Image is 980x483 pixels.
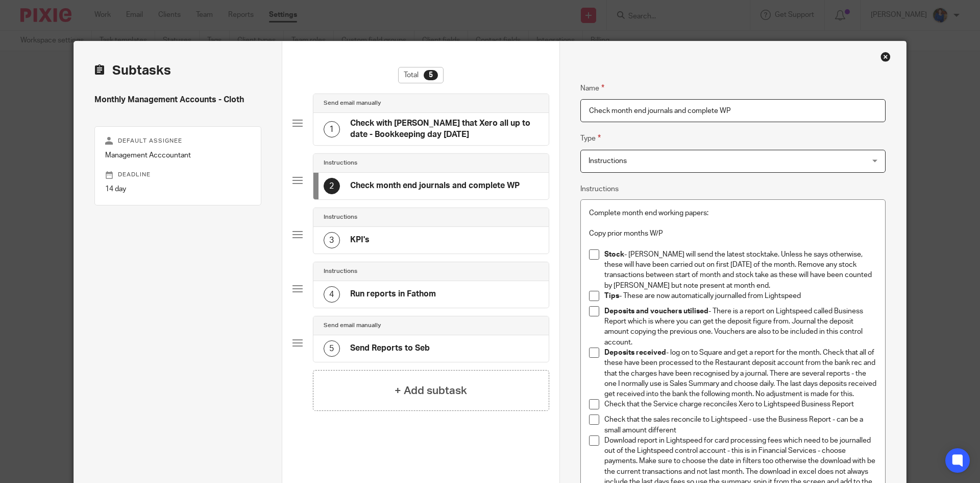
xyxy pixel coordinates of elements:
p: Copy prior months W/P [589,228,877,239]
p: Management Acccountant [105,150,251,160]
span: Instructions [589,157,627,165]
p: - [PERSON_NAME] will send the latest stocktake. Unless he says otherwise, these will have been ca... [604,249,877,291]
h4: Send email manually [324,321,381,330]
div: 1 [324,121,340,137]
p: Check that the sales reconcile to Lightspeed - use the Business Report - can be a small amount di... [604,415,877,435]
h4: Instructions [324,213,357,221]
p: - These are now automatically journalled from Lightspeed [604,291,877,301]
strong: Deposits and vouchers utilised [604,308,708,315]
div: 5 [324,340,340,357]
p: Default assignee [105,137,251,145]
div: 4 [324,286,340,303]
h2: Subtasks [94,62,171,79]
h4: Run reports in Fathom [350,289,436,300]
h4: KPI's [350,235,370,245]
p: 14 day [105,184,251,194]
div: 2 [324,178,340,194]
strong: Tips [604,292,619,300]
p: - log on to Square and get a report for the month. Check that all of these have been processed to... [604,348,877,399]
h4: Check with [PERSON_NAME] that Xero all up to date - Bookkeeping day [DATE] [350,118,538,140]
div: 5 [424,70,438,80]
h4: + Add subtask [395,383,467,399]
h4: Monthly Management Accounts - Cloth [94,95,261,105]
div: 3 [324,232,340,248]
p: Check that the Service charge reconciles Xero to Lightspeed Business Report [604,399,877,409]
strong: Deposits received [604,349,666,356]
label: Instructions [580,184,619,194]
strong: Stock [604,251,624,258]
div: Close this dialog window [880,52,891,62]
p: - There is a report on Lightspeed called Business Report which is where you can get the deposit f... [604,306,877,348]
h4: Instructions [324,267,357,275]
label: Type [580,132,601,144]
p: Deadline [105,171,251,179]
h4: Check month end journals and complete WP [350,180,520,191]
h4: Send email manually [324,99,381,107]
h4: Instructions [324,159,357,167]
h4: Send Reports to Seb [350,343,430,354]
p: Complete month end working papers: [589,208,877,218]
label: Name [580,82,604,94]
div: Total [398,67,444,83]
